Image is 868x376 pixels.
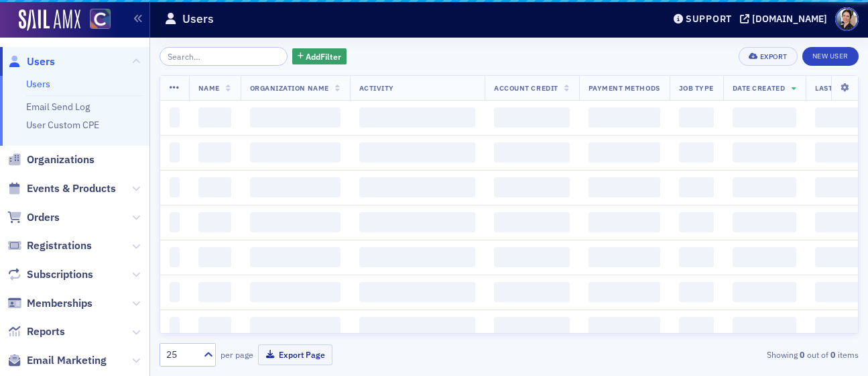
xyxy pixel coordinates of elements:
button: [DOMAIN_NAME] [740,14,832,23]
span: ‌ [494,247,569,267]
span: ‌ [588,212,660,232]
div: 25 [166,348,196,362]
strong: 0 [798,348,807,361]
span: ‌ [679,177,714,197]
span: Profile [835,7,859,31]
span: ‌ [679,142,714,162]
span: Events & Products [27,181,116,196]
a: Email Send Log [26,101,90,113]
a: Organizations [7,152,95,167]
span: ‌ [494,177,569,197]
span: ‌ [359,247,476,267]
span: ‌ [170,177,180,197]
span: ‌ [198,177,231,197]
span: ‌ [250,212,340,232]
span: ‌ [733,317,796,337]
span: Email Marketing [27,353,107,368]
span: ‌ [588,142,660,162]
span: ‌ [733,247,796,267]
span: ‌ [198,107,231,128]
span: ‌ [679,282,714,302]
a: User Custom CPE [26,119,99,131]
span: ‌ [198,142,231,162]
span: ‌ [170,107,180,128]
span: ‌ [250,107,340,128]
span: ‌ [494,107,569,128]
span: ‌ [588,247,660,267]
span: Activity [359,83,394,93]
strong: 0 [828,348,838,361]
div: Support [686,13,732,25]
span: ‌ [494,317,569,337]
span: ‌ [198,317,231,337]
span: Users [27,54,55,69]
span: ‌ [170,317,180,337]
span: ‌ [733,177,796,197]
a: Events & Products [7,181,116,196]
div: [DOMAIN_NAME] [752,13,827,25]
span: Name [198,83,220,93]
span: ‌ [588,282,660,302]
span: ‌ [250,247,340,267]
label: per page [221,348,253,361]
a: Users [26,78,50,90]
span: ‌ [250,282,340,302]
span: ‌ [198,212,231,232]
span: ‌ [494,212,569,232]
h1: Users [182,11,214,27]
span: ‌ [359,107,476,128]
span: Registrations [27,238,92,253]
span: ‌ [588,317,660,337]
span: Last Updated [815,83,867,93]
img: SailAMX [90,9,111,30]
span: ‌ [170,142,180,162]
span: ‌ [733,212,796,232]
a: View Homepage [80,9,111,32]
span: ‌ [359,282,476,302]
span: ‌ [733,142,796,162]
span: ‌ [494,142,569,162]
span: Add Filter [306,50,341,62]
div: Showing out of items [635,348,859,361]
a: Memberships [7,296,92,311]
span: Subscriptions [27,267,93,282]
button: Export [739,47,797,66]
span: Date Created [733,83,785,93]
span: ‌ [494,282,569,302]
span: ‌ [679,107,714,128]
span: ‌ [170,247,180,267]
a: Subscriptions [7,267,93,282]
span: ‌ [679,212,714,232]
span: ‌ [588,107,660,128]
span: ‌ [359,177,476,197]
span: Organization Name [250,83,329,93]
span: ‌ [679,317,714,337]
span: ‌ [733,282,796,302]
a: Reports [7,324,65,339]
img: SailAMX [19,9,80,31]
a: New User [802,47,859,66]
span: ‌ [250,177,340,197]
span: Account Credit [494,83,558,93]
a: Email Marketing [7,353,107,368]
span: ‌ [733,107,796,128]
a: Users [7,54,55,69]
div: Export [760,53,788,60]
span: ‌ [170,282,180,302]
span: Orders [27,210,60,225]
span: Organizations [27,152,95,167]
span: Memberships [27,296,92,311]
span: ‌ [250,142,340,162]
a: Orders [7,210,60,225]
span: Job Type [679,83,714,93]
span: ‌ [679,247,714,267]
span: ‌ [359,317,476,337]
span: ‌ [250,317,340,337]
span: ‌ [198,282,231,302]
button: AddFilter [292,48,347,65]
span: Reports [27,324,65,339]
span: Payment Methods [588,83,660,93]
a: Registrations [7,238,92,253]
span: ‌ [198,247,231,267]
